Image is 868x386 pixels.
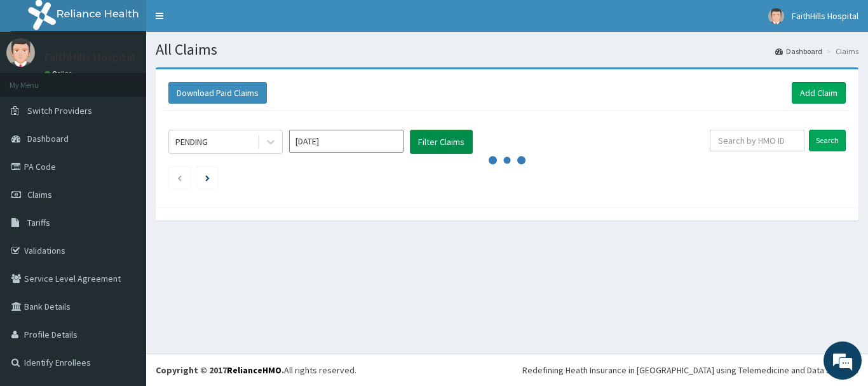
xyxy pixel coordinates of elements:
a: RelianceHMO [227,364,281,376]
input: Search [809,130,846,151]
img: User Image [6,38,35,67]
a: Next page [205,172,210,183]
strong: Copyright © 2017 . [156,364,284,376]
span: FaithHills Hospital [792,10,858,22]
img: User Image [768,8,784,24]
li: Claims [824,46,858,57]
span: Tariffs [27,217,50,228]
button: Filter Claims [410,130,473,154]
input: Select Month and Year [289,130,403,153]
button: Download Paid Claims [168,82,267,104]
p: FaithHills Hospital [44,52,135,63]
span: Switch Providers [27,105,92,116]
a: Dashboard [775,46,822,57]
h1: All Claims [156,41,858,58]
svg: audio-loading [488,141,526,179]
footer: All rights reserved. [146,354,868,386]
span: Dashboard [27,133,69,144]
a: Previous page [177,172,182,183]
a: Add Claim [792,82,846,104]
a: Online [44,69,75,78]
input: Search by HMO ID [710,130,804,151]
div: Redefining Heath Insurance in [GEOGRAPHIC_DATA] using Telemedicine and Data Science! [522,364,858,376]
div: PENDING [175,135,208,148]
span: Claims [27,189,52,200]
